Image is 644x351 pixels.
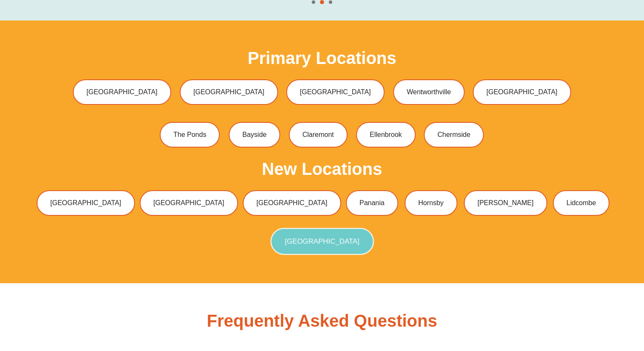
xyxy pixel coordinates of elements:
a: [GEOGRAPHIC_DATA] [140,190,238,216]
a: [GEOGRAPHIC_DATA] [180,79,278,105]
span: [GEOGRAPHIC_DATA] [285,238,359,245]
span: [GEOGRAPHIC_DATA] [256,200,328,206]
span: Ellenbrook [370,131,402,138]
span: Chermside [437,131,470,138]
h2: Frequently Asked Questions [207,312,437,329]
a: [GEOGRAPHIC_DATA] [73,79,171,105]
h2: New Locations [262,160,382,177]
span: [GEOGRAPHIC_DATA] [486,89,558,96]
a: Bayside [229,122,280,148]
iframe: Chat Widget [498,255,644,351]
h2: Primary Locations [247,49,396,67]
span: Bayside [242,131,267,138]
a: [GEOGRAPHIC_DATA] [37,190,135,216]
a: Lidcombe [553,190,609,216]
span: The Ponds [173,131,206,138]
a: The Ponds [160,122,220,148]
a: Chermside [424,122,484,148]
a: [GEOGRAPHIC_DATA] [286,79,385,105]
span: [GEOGRAPHIC_DATA] [193,89,264,96]
span: Panania [359,200,385,206]
span: [GEOGRAPHIC_DATA] [50,200,121,206]
span: [GEOGRAPHIC_DATA] [153,200,224,206]
a: [GEOGRAPHIC_DATA] [270,228,374,255]
span: Claremont [302,131,334,138]
a: [GEOGRAPHIC_DATA] [243,190,341,216]
a: Ellenbrook [356,122,416,148]
span: [GEOGRAPHIC_DATA] [86,89,158,96]
span: Hornsby [418,200,444,206]
span: [PERSON_NAME] [477,200,534,206]
span: Lidcombe [566,200,596,206]
a: Hornsby [405,190,457,216]
span: [GEOGRAPHIC_DATA] [300,89,371,96]
span: Wentworthville [407,89,451,96]
a: [GEOGRAPHIC_DATA] [473,79,571,105]
a: Wentworthville [393,79,465,105]
a: Panania [346,190,398,216]
a: Claremont [289,122,348,148]
a: [PERSON_NAME] [464,190,547,216]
